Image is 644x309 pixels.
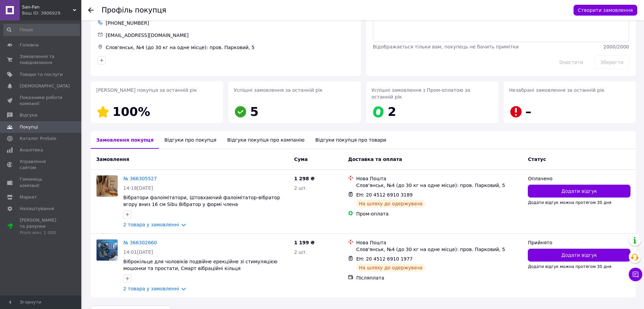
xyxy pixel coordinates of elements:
[97,176,118,197] img: Фото товару
[294,240,315,245] span: 1 199 ₴
[222,131,310,149] div: Відгуки покупця про компанію
[20,206,54,212] span: Налаштування
[20,136,56,142] span: Каталог ProSale
[159,131,222,149] div: Відгуки про покупця
[528,185,630,198] button: Додати відгук
[561,188,597,194] span: Додати відгук
[123,249,153,255] span: 14:01[DATE]
[356,182,522,189] div: Слов'янськ, №4 (до 30 кг на одне місце): пров. Парковий, 5
[294,249,307,255] span: 2 шт.
[20,54,63,66] span: Замовлення та повідомлення
[112,105,150,119] span: 100%
[20,217,63,236] span: [PERSON_NAME] та рахунки
[356,200,425,208] div: На шляху до одержувача
[20,176,63,188] span: Гаманець компанії
[96,87,197,93] span: [PERSON_NAME] покупця за останній рік
[373,44,519,49] span: Відображається тільки вам, покупець не бачить примітки
[123,240,157,245] a: № 366302660
[528,200,611,205] span: Додати відгук можна протягом 30 дня
[88,7,94,14] div: Повернутися назад
[20,42,39,48] span: Головна
[561,252,597,259] span: Додати відгук
[20,194,37,200] span: Маркет
[348,157,402,162] span: Доставка та оплата
[96,175,118,197] a: Фото товару
[603,44,629,49] span: 2000 / 2000
[123,222,179,227] a: 2 товара у замовленні
[356,274,522,281] div: Післяплата
[123,259,277,271] a: Віброкільце для чоловіків подвійне ерекційне зі стимуляцією мошонки та простати, Смарт вібраційні...
[310,131,392,149] div: Відгуки покупця про товари
[356,256,413,262] span: ЕН: 20 4512 6910 1977
[528,239,630,246] div: Прийнято
[356,192,413,198] span: ЕН: 20 4512 6910 3189
[20,83,70,89] span: [DEMOGRAPHIC_DATA]
[525,105,532,119] span: –
[104,18,355,28] div: [PHONE_NUMBER]
[123,185,153,191] span: 14:18[DATE]
[372,87,470,100] span: Успішні замовлення з Пром-оплатою за останній рік
[20,71,63,78] span: Товари та послуги
[294,176,315,181] span: 1 298 ₴
[20,230,63,236] div: Prom мікс 1 000
[528,175,630,182] div: Оплачено
[388,105,396,119] span: 2
[356,246,522,253] div: Слов'янськ, №4 (до 30 кг на одне місце): пров. Парковий, 5
[102,6,166,14] h1: Профіль покупця
[106,33,189,38] span: [EMAIL_ADDRESS][DOMAIN_NAME]
[104,43,355,52] div: Слов'янськ, №4 (до 30 кг на одне місце): пров. Парковий, 5
[234,87,323,93] span: Успішні замовлення за останній рік
[356,239,522,246] div: Нова Пошта
[294,185,307,191] span: 2 шт.
[294,157,308,162] span: Cума
[528,249,630,262] button: Додати відгук
[574,5,637,16] button: Створити замовлення
[123,286,179,291] a: 2 товара у замовленні
[123,176,157,181] a: № 366305527
[91,131,159,149] div: Замовлення покупця
[20,124,38,130] span: Покупці
[20,95,63,107] span: Показники роботи компанії
[20,159,63,171] span: Управління сайтом
[528,157,546,162] span: Статус
[97,240,118,261] img: Фото товару
[356,175,522,182] div: Нова Пошта
[3,24,80,36] input: Пошук
[96,157,129,162] span: Замовлення
[250,105,258,119] span: 5
[22,4,73,10] span: San-Fan
[20,147,43,153] span: Аналітика
[22,10,81,16] div: Ваш ID: 3906929
[629,268,642,281] button: Чат з покупцем
[96,239,118,261] a: Фото товару
[356,264,425,272] div: На шляху до одержувача
[20,112,37,118] span: Відгуки
[356,210,522,217] div: Пром-оплата
[528,264,611,269] span: Додати відгук можна протягом 30 дня
[123,195,280,207] a: Вібратори фалоімітатори, Штовхаючий фалоімітатор-вібратор вгору вниз 16 см Sibu Вібратор у формі ...
[509,87,604,93] span: Незабрані замовлення за останній рік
